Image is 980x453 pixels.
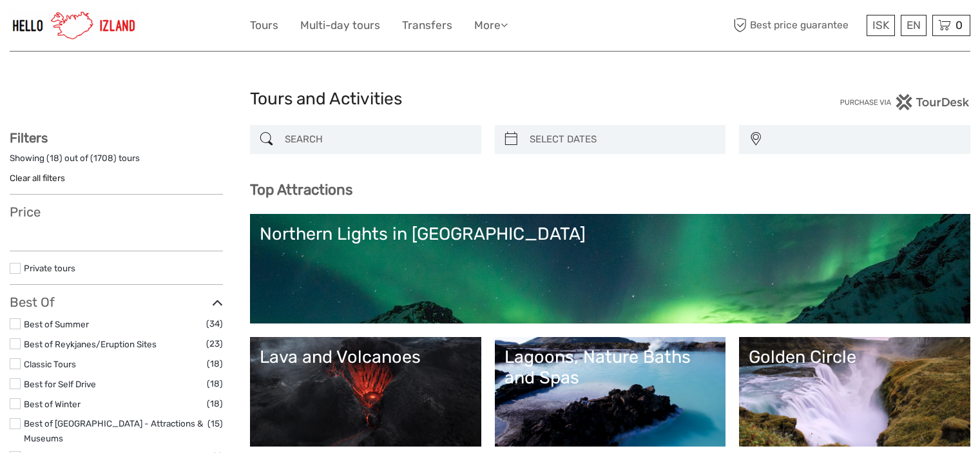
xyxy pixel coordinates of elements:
a: Lagoons, Nature Baths and Spas [504,347,716,437]
a: Transfers [402,16,452,35]
span: (18) [207,376,223,391]
h3: Best Of [10,294,223,310]
a: Golden Circle [749,347,961,437]
span: (15) [207,416,223,431]
img: PurchaseViaTourDesk.png [840,94,970,110]
span: 0 [954,19,965,32]
input: SEARCH [280,128,475,151]
a: Best of Reykjanes/Eruption Sites [24,339,157,349]
h3: Price [10,204,223,220]
span: ISK [872,19,889,32]
span: (34) [206,316,223,331]
a: Private tours [24,263,75,273]
a: Best of Winter [24,399,81,409]
a: Multi-day tours [300,16,380,35]
label: 1708 [93,152,113,164]
div: Lagoons, Nature Baths and Spas [504,347,716,389]
div: Golden Circle [749,347,961,367]
span: (23) [206,336,223,351]
img: 1270-cead85dc-23af-4572-be81-b346f9cd5751_logo_small.jpg [10,10,139,41]
a: Northern Lights in [GEOGRAPHIC_DATA] [260,224,961,314]
label: 18 [50,152,59,164]
div: EN [901,15,927,36]
a: Best of [GEOGRAPHIC_DATA] - Attractions & Museums [24,418,203,443]
span: Best price guarantee [730,15,863,36]
strong: Filters [10,130,48,146]
span: (18) [207,396,223,411]
div: Northern Lights in [GEOGRAPHIC_DATA] [260,224,961,244]
a: Best for Self Drive [24,379,96,389]
a: Lava and Volcanoes [260,347,472,437]
h1: Tours and Activities [250,89,731,110]
span: (18) [207,356,223,371]
a: Classic Tours [24,359,76,369]
a: More [474,16,508,35]
a: Best of Summer [24,319,89,329]
a: Clear all filters [10,173,65,183]
div: Lava and Volcanoes [260,347,472,367]
input: SELECT DATES [524,128,720,151]
b: Top Attractions [250,181,352,198]
a: Tours [250,16,278,35]
div: Showing ( ) out of ( ) tours [10,152,223,172]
